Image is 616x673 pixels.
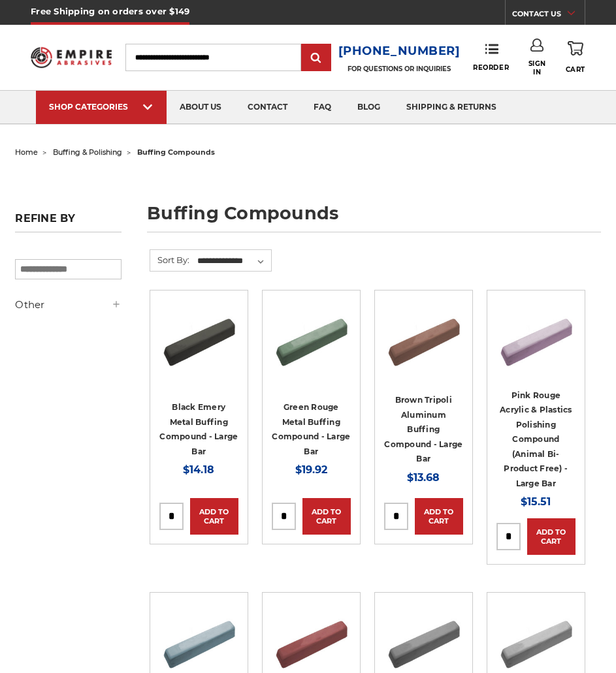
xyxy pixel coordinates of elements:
[147,204,601,232] h1: buffing compounds
[415,498,463,535] a: Add to Cart
[344,91,393,124] a: blog
[302,498,351,535] a: Add to Cart
[159,402,238,456] a: Black Emery Metal Buffing Compound - Large Bar
[566,39,585,76] a: Cart
[15,212,121,232] h5: Refine by
[49,102,154,112] div: SHOP CATEGORIES
[195,251,271,271] select: Sort By:
[407,471,440,484] span: $13.68
[393,91,510,124] a: shipping & returns
[527,518,575,555] a: Add to Cart
[473,43,509,71] a: Reorder
[521,495,551,508] span: $15.51
[159,300,238,379] img: Black Stainless Steel Buffing Compound
[295,463,327,476] span: $19.92
[167,91,235,124] a: about us
[384,300,463,379] img: Brown Tripoli Aluminum Buffing Compound
[53,148,122,157] a: buffing & polishing
[566,65,585,74] span: Cart
[235,91,300,124] a: contact
[338,42,461,61] a: [PHONE_NUMBER]
[272,300,351,379] img: Green Rouge Aluminum Buffing Compound
[300,91,344,124] a: faq
[473,63,509,72] span: Reorder
[31,42,112,74] img: Empire Abrasives
[15,148,38,157] a: home
[15,297,121,313] h5: Other
[500,390,572,488] a: Pink Rouge Acrylic & Plastics Polishing Compound (Animal Bi-Product Free) - Large Bar
[190,498,238,535] a: Add to Cart
[303,45,329,71] input: Submit
[496,300,575,379] img: Pink Plastic Polishing Compound
[137,148,215,157] span: buffing compounds
[338,65,461,73] p: FOR QUESTIONS OR INQUIRIES
[272,402,350,456] a: Green Rouge Metal Buffing Compound - Large Bar
[512,7,585,25] a: CONTACT US
[183,463,214,476] span: $14.18
[527,59,548,76] span: Sign In
[384,395,462,463] a: Brown Tripoli Aluminum Buffing Compound - Large Bar
[150,250,189,270] label: Sort By:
